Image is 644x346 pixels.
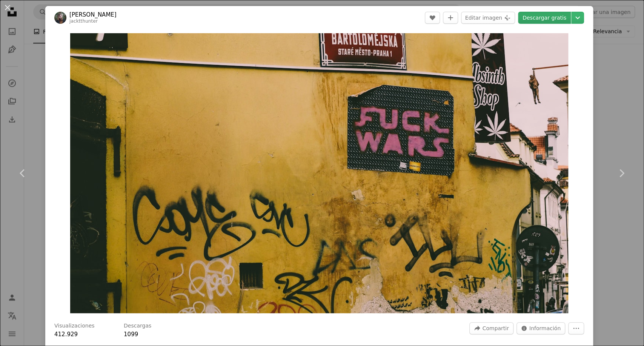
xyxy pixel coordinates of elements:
span: 412.929 [54,331,78,338]
button: Compartir esta imagen [469,322,513,334]
img: Ve al perfil de Jack Hunter [54,12,66,24]
button: Elegir el tamaño de descarga [571,12,584,24]
button: Añade a la colección [443,12,458,24]
a: Siguiente [599,137,644,209]
a: [PERSON_NAME] [69,11,117,18]
span: Compartir [482,323,509,334]
h3: Descargas [124,322,151,330]
span: Información [529,323,561,334]
a: jacktthunter [69,18,98,24]
h3: Visualizaciones [54,322,95,330]
button: Más acciones [568,322,584,334]
img: Fotografía de primer plano de impresión de pared amarilla [70,33,568,313]
a: Descargar gratis [518,12,571,24]
button: Estadísticas sobre esta imagen [516,322,565,334]
button: Ampliar en esta imagen [70,33,568,313]
button: Me gusta [425,12,440,24]
button: Editar imagen [461,12,515,24]
span: 1099 [124,331,138,338]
